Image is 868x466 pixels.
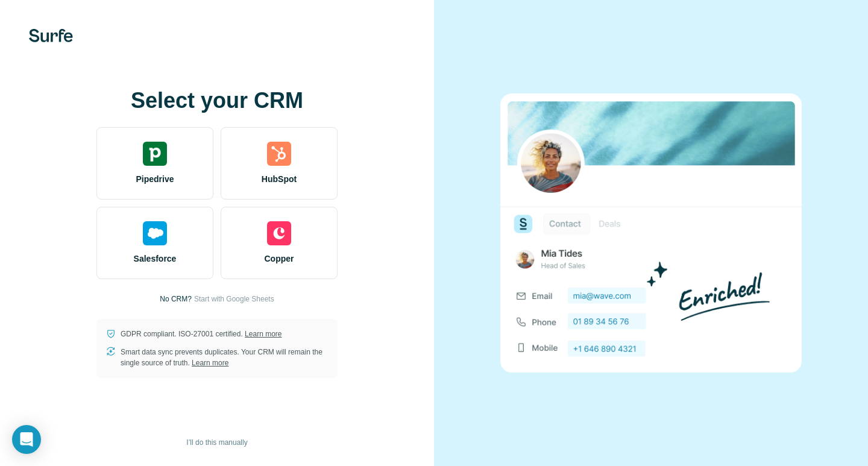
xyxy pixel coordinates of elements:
[245,330,281,338] a: Learn more
[121,347,328,368] p: Smart data sync prevents duplicates. Your CRM will remain the single source of truth.
[160,294,192,304] p: No CRM?
[265,253,294,265] span: Copper
[267,221,291,245] img: copper's logo
[96,89,338,113] h1: Select your CRM
[267,142,291,166] img: hubspot's logo
[500,93,802,373] img: none image
[136,173,174,185] span: Pipedrive
[143,221,167,245] img: salesforce's logo
[192,359,228,367] a: Learn more
[186,437,247,448] span: I’ll do this manually
[262,173,297,185] span: HubSpot
[29,29,73,42] img: Surfe's logo
[12,425,41,454] div: Open Intercom Messenger
[143,142,167,166] img: pipedrive's logo
[194,294,274,304] button: Start with Google Sheets
[121,329,281,339] p: GDPR compliant. ISO-27001 certified.
[178,433,256,452] button: I’ll do this manually
[134,253,177,265] span: Salesforce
